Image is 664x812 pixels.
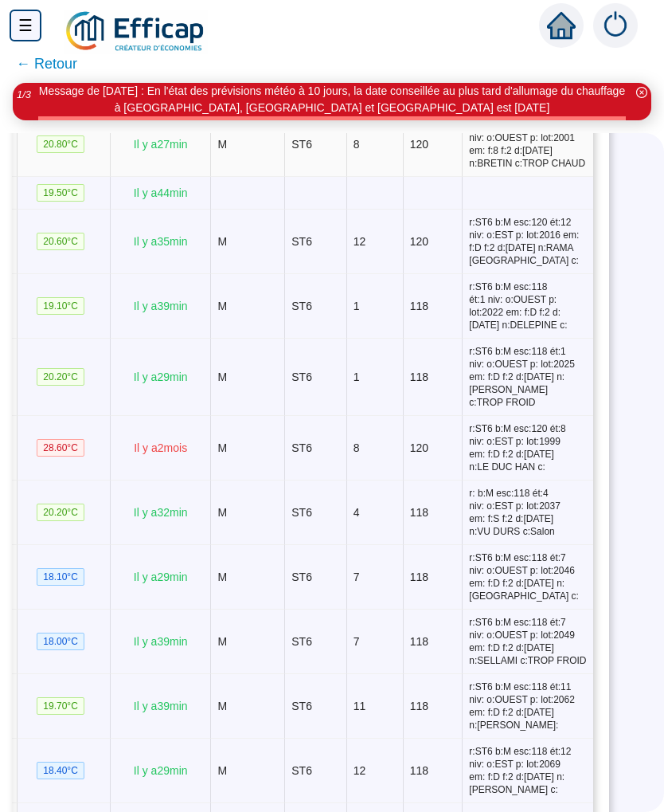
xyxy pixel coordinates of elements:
span: r:ST6 b:M esc:118 ét:1 niv: o:OUEST p: lot:2022 em: f:D f:2 d:[DATE] n:DELEPINE c: [469,280,586,331]
span: r:ST6 b:M esc:118 ét:7 niv: o:OUEST p: lot:2046 em: f:D f:2 d:[DATE] n:[GEOGRAPHIC_DATA] c: [469,551,586,602]
span: 19.10 °C [37,297,84,315]
span: 20.20 °C [37,368,84,386]
span: 7 [353,635,360,648]
span: 1 [353,300,360,312]
span: ST6 [291,235,312,248]
span: M [217,371,227,383]
span: 118 [410,571,428,583]
img: alerts [593,3,638,48]
span: r:ST6 b:M esc:118 ét:1 niv: o:OUEST p: lot:2025 em: f:D f:2 d:[DATE] n:[PERSON_NAME] c:TROP FROID [469,345,586,409]
span: 118 [410,635,428,648]
span: Il y a 29 min [134,371,188,383]
span: M [217,506,227,519]
span: 12 [353,235,366,248]
span: ← Retour [16,53,77,75]
span: 20.60 °C [37,233,84,250]
div: Message de [DATE] : En l'état des prévisions météo à 10 jours, la date conseillée au plus tard d'... [38,83,626,116]
span: 120 [410,441,428,454]
span: close-circle [636,87,647,98]
span: Il y a 32 min [134,506,188,519]
span: ST6 [291,506,312,519]
span: 118 [410,371,428,383]
span: ST6 [291,300,312,312]
span: home [547,11,576,40]
span: 11 [353,700,366,712]
span: ST6 [291,700,312,712]
span: ST6 [291,441,312,454]
span: 8 [353,138,360,151]
span: r:ST6 b:M esc:118 ét:7 niv: o:OUEST p: lot:2049 em: f:D f:2 d:[DATE] n:SELLAMI c:TROP FROID [469,616,586,667]
span: 20.20 °C [37,504,84,521]
span: r:ST6 b:M esc:120 ét:8 niv: o:OUEST p: lot:2001 em: f:8 f:2 d:[DATE] n:BRETIN c:TROP CHAUD [469,119,586,170]
span: r:ST6 b:M esc:118 ét:12 niv: o:EST p: lot:2069 em: f:D f:2 d:[DATE] n:[PERSON_NAME] c: [469,745,586,796]
span: Il y a 39 min [134,300,188,312]
span: 19.50 °C [37,184,84,202]
span: 1 [353,371,360,383]
span: r:ST6 b:M esc:120 ét:12 niv: o:EST p: lot:2016 em: f:D f:2 d:[DATE] n:RAMA [GEOGRAPHIC_DATA] c: [469,216,586,267]
span: ST6 [291,138,312,151]
span: 18.10 °C [37,568,84,586]
span: Il y a 27 min [134,138,188,151]
span: r: b:M esc:118 ét:4 niv: o:EST p: lot:2037 em: f:S f:2 d:[DATE] n:VU DURS c:Salon [469,487,586,538]
span: M [217,571,227,583]
img: efficap energie logo [64,10,208,54]
span: 120 [410,138,428,151]
span: Il y a 39 min [134,700,188,712]
span: ST6 [291,764,312,777]
span: 18.40 °C [37,762,84,779]
span: r:ST6 b:M esc:120 ét:8 niv: o:EST p: lot:1999 em: f:D f:2 d:[DATE] n:LE DUC HAN c: [469,422,586,473]
span: ST6 [291,371,312,383]
span: 19.70 °C [37,697,84,715]
span: M [217,764,227,777]
span: 118 [410,764,428,777]
span: 18.00 °C [37,633,84,650]
span: 28.60 °C [37,439,84,457]
span: Il y a 44 min [134,186,188,199]
span: M [217,441,227,454]
span: M [217,235,227,248]
span: M [217,300,227,312]
span: M [217,635,227,648]
span: 12 [353,764,366,777]
span: 118 [410,300,428,312]
span: 20.80 °C [37,135,84,153]
span: M [217,700,227,712]
span: 8 [353,441,360,454]
i: 1 / 3 [17,88,31,100]
span: Il y a 29 min [134,571,188,583]
span: 120 [410,235,428,248]
span: 7 [353,571,360,583]
span: M [217,138,227,151]
span: Il y a 35 min [134,235,188,248]
span: Il y a 29 min [134,764,188,777]
span: 118 [410,700,428,712]
span: ST6 [291,571,312,583]
span: 4 [353,506,360,519]
span: Il y a 2 mois [134,441,187,454]
span: ST6 [291,635,312,648]
span: 118 [410,506,428,519]
span: Il y a 39 min [134,635,188,648]
span: r:ST6 b:M esc:118 ét:11 niv: o:OUEST p: lot:2062 em: f:D f:2 d:[DATE] n:[PERSON_NAME]: [469,681,586,732]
